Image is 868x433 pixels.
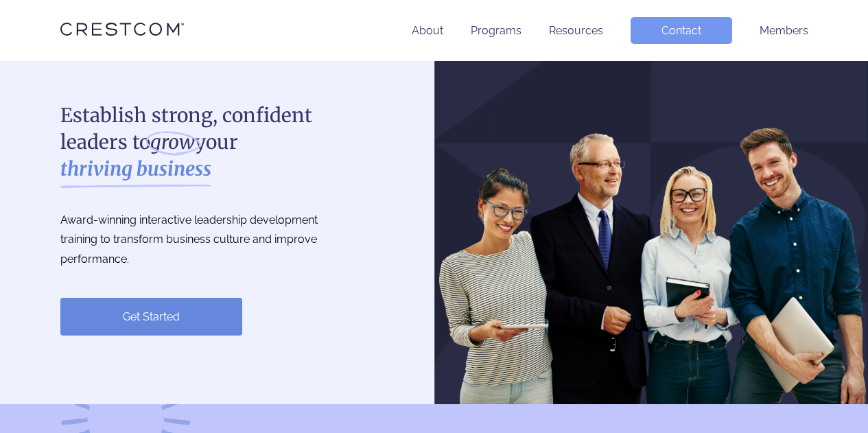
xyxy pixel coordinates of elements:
h1: Establish strong, confident leaders to your [60,102,349,183]
strong: thriving business [60,156,211,183]
a: Contact [631,17,732,44]
a: Programs [471,24,521,37]
i: grow [150,129,195,156]
p: Award-winning interactive leadership development training to transform business culture and impro... [60,211,349,270]
a: Resources [549,24,603,37]
a: Members [760,24,808,37]
a: About [412,24,443,37]
a: Get Started [60,298,242,336]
